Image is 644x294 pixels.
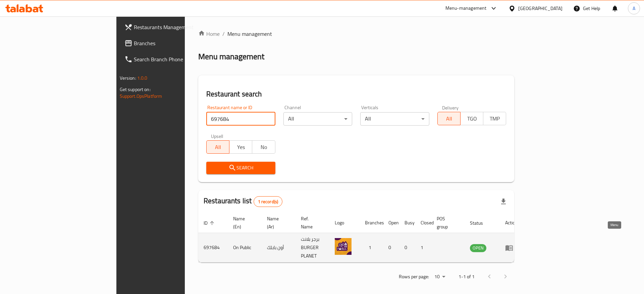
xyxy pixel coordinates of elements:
span: Restaurants Management [134,23,219,31]
td: أون بابلك [262,233,296,263]
span: OPEN [470,244,486,252]
button: All [437,112,461,125]
span: 1 record(s) [254,199,282,205]
div: Menu-management [445,4,487,12]
div: Export file [495,194,512,210]
span: Version: [120,74,136,82]
button: All [206,140,229,154]
span: No [255,142,272,152]
th: Open [383,213,399,233]
th: Closed [415,213,431,233]
th: Action [500,213,523,233]
span: 1.0.0 [137,74,148,82]
span: A [633,5,635,12]
th: Branches [360,213,383,233]
h2: Restaurant search [206,89,506,99]
span: Yes [232,142,250,152]
span: All [440,114,458,124]
td: 1 [360,233,383,263]
p: 1-1 of 1 [459,273,475,281]
button: No [252,140,275,154]
table: enhanced table [198,213,523,263]
button: TMP [483,112,506,125]
a: Support.OpsPlatform [120,92,162,100]
span: Name (Ar) [267,215,287,231]
span: TMP [486,114,503,124]
td: On Public [228,233,262,263]
label: Delivery [442,105,459,110]
button: TGO [460,112,483,125]
a: Restaurants Management [119,19,224,35]
td: 1 [415,233,431,263]
span: TGO [463,114,481,124]
label: Upsell [211,134,223,138]
a: Branches [119,35,224,51]
th: Busy [399,213,415,233]
td: 0 [383,233,399,263]
span: Menu management [227,30,272,38]
span: POS group [437,215,457,231]
input: Search for restaurant name or ID.. [206,112,275,126]
span: Name (En) [233,215,254,231]
button: Yes [229,140,252,154]
span: All [209,142,227,152]
div: Total records count [254,196,283,207]
div: [GEOGRAPHIC_DATA] [518,5,562,12]
div: All [283,112,353,126]
span: Search [212,164,270,172]
p: Rows per page: [399,273,429,281]
button: Search [206,162,275,174]
th: Logo [329,213,360,233]
span: Get support on: [120,85,151,94]
span: ID [204,219,216,227]
div: Rows per page: [432,272,448,282]
img: On Public [335,238,352,255]
div: All [360,112,429,126]
td: 0 [399,233,415,263]
nav: breadcrumb [198,30,514,38]
h2: Restaurants list [204,196,282,207]
span: Ref. Name [301,215,321,231]
td: برجر بلانت BURGER PLANET [296,233,329,263]
span: Branches [134,39,219,47]
h2: Menu management [198,51,264,62]
a: Search Branch Phone [119,51,224,67]
span: Search Branch Phone [134,55,219,63]
span: Status [470,219,492,227]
